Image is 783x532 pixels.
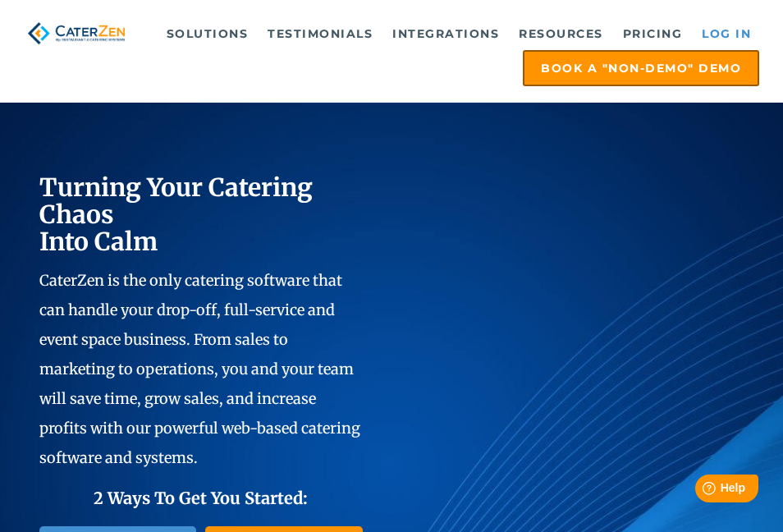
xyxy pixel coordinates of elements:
a: Log in [694,17,759,50]
a: Integrations [384,17,507,50]
span: Turning Your Catering Chaos Into Calm [39,172,313,257]
img: caterzen [24,17,130,49]
iframe: Help widget launcher [637,468,765,514]
span: 2 Ways To Get You Started: [94,488,308,508]
a: Book a "Non-Demo" Demo [523,50,759,86]
span: CaterZen is the only catering software that can handle your drop-off, full-service and event spac... [39,271,360,467]
a: Testimonials [259,17,381,50]
div: Navigation Menu [149,17,759,86]
a: Solutions [158,17,257,50]
a: Pricing [615,17,691,50]
a: Resources [511,17,611,50]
